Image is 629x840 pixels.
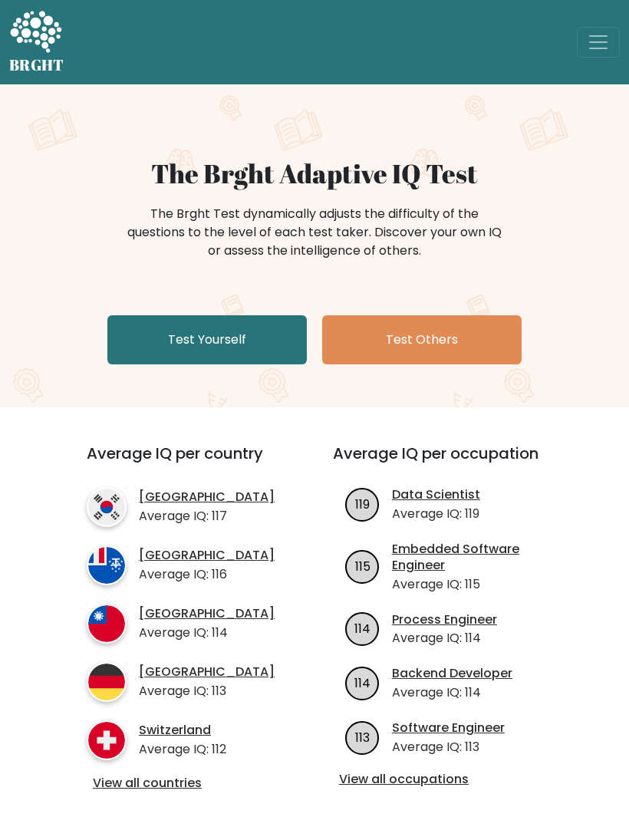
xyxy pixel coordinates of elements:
[87,487,127,527] img: country
[392,575,561,594] p: Average IQ: 115
[93,776,272,792] a: View all countries
[355,496,370,513] text: 119
[9,6,64,78] a: BRGHT
[139,548,275,564] a: [GEOGRAPHIC_DATA]
[139,740,226,759] p: Average IQ: 112
[339,772,555,788] a: View all occupations
[333,444,561,481] h3: Average IQ per occupation
[392,487,480,503] a: Data Scientist
[577,27,620,58] button: Toggle navigation
[355,558,370,575] text: 115
[355,729,370,746] text: 113
[322,315,522,364] a: Test Others
[139,565,275,584] p: Average IQ: 116
[392,720,505,736] a: Software Engineer
[9,56,64,74] h5: BRGHT
[392,612,497,628] a: Process Engineer
[139,489,275,506] a: [GEOGRAPHIC_DATA]
[392,738,505,756] p: Average IQ: 113
[354,620,370,637] text: 114
[392,666,512,682] a: Backend Developer
[87,720,127,760] img: country
[123,205,506,260] div: The Brght Test dynamically adjusts the difficulty of the questions to the level of each test take...
[392,629,497,647] p: Average IQ: 114
[139,507,275,525] p: Average IQ: 117
[9,158,620,189] h1: The Brght Adaptive IQ Test
[392,505,480,523] p: Average IQ: 119
[354,674,370,692] text: 114
[139,606,275,622] a: [GEOGRAPHIC_DATA]
[139,682,275,700] p: Average IQ: 113
[87,444,278,481] h3: Average IQ per country
[139,624,275,642] p: Average IQ: 114
[87,662,127,702] img: country
[392,684,512,702] p: Average IQ: 114
[392,542,561,574] a: Embedded Software Engineer
[107,315,307,364] a: Test Yourself
[139,664,275,680] a: [GEOGRAPHIC_DATA]
[87,545,127,585] img: country
[87,604,127,644] img: country
[139,723,226,739] a: Switzerland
